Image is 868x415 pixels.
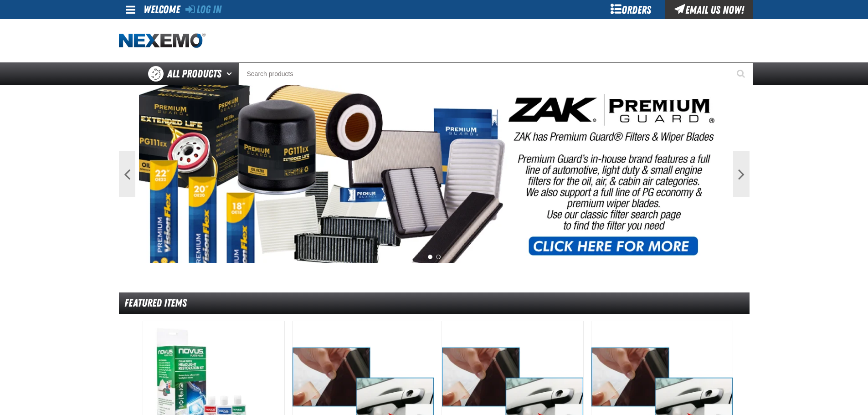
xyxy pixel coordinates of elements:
img: Nexemo logo [119,33,205,49]
button: Next [733,151,750,197]
div: Featured Items [119,292,750,314]
span: All Products [167,66,221,82]
button: 1 of 2 [428,255,432,259]
img: PG Filters & Wipers [139,85,729,263]
button: Previous [119,151,135,197]
button: 2 of 2 [436,255,441,259]
button: Start Searching [730,62,753,85]
input: Search [238,62,753,85]
button: Open All Products pages [223,62,238,85]
a: Log In [185,3,221,16]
